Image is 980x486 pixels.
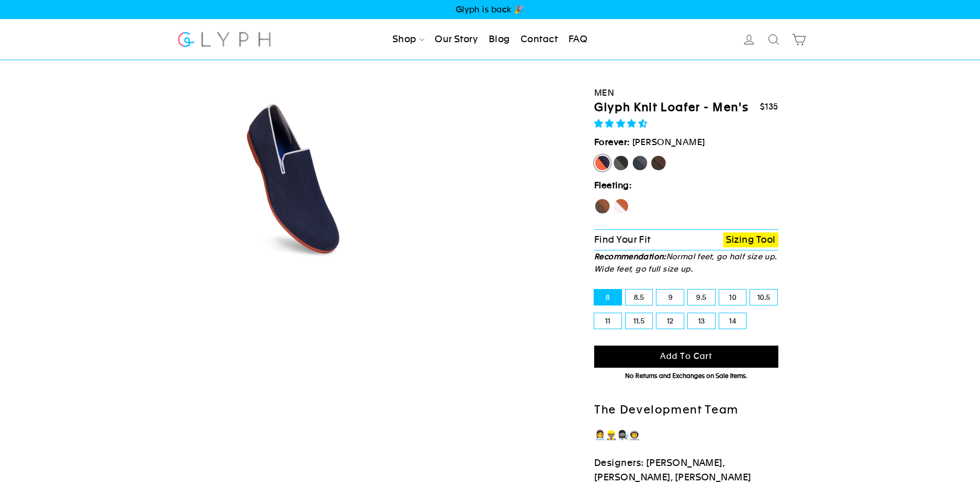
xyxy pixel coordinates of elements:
[388,28,429,51] a: Shop
[594,252,666,261] strong: Recommendation:
[594,428,778,443] p: 👩‍💼👷🏽‍♂️👩🏿‍🔬👨‍🚀
[594,403,778,418] h2: The Development Team
[626,313,653,329] label: 11.5
[613,155,629,171] label: Panther
[723,232,778,247] a: Sizing Tool
[750,290,777,305] label: 10.5
[388,28,592,51] ul: Primary
[594,290,621,305] label: 8
[564,28,592,51] a: FAQ
[625,372,747,380] span: No Returns and Exchanges on Sale Items.
[626,290,653,305] label: 8.5
[650,155,667,171] label: Mustang
[516,28,562,51] a: Contact
[176,26,273,53] img: Glyph
[760,102,778,112] span: $135
[594,100,749,115] h1: Glyph Knit Loafer - Men's
[632,155,648,171] label: Rhino
[688,313,715,329] label: 13
[594,456,778,485] p: Designers: [PERSON_NAME], [PERSON_NAME], [PERSON_NAME]
[656,290,684,305] label: 9
[594,313,621,329] label: 11
[660,351,712,361] span: Add to cart
[688,290,715,305] label: 9.5
[632,137,705,147] span: [PERSON_NAME]
[485,28,514,51] a: Blog
[431,28,482,51] a: Our Story
[719,290,746,305] label: 10
[594,180,632,190] strong: Fleeting:
[594,137,630,147] strong: Forever:
[613,198,629,214] label: Fox
[656,313,684,329] label: 12
[594,198,611,214] label: Hawk
[594,234,651,245] span: Find Your Fit
[594,86,778,100] div: Men
[594,250,778,275] p: Normal feet, go half size up. Wide feet, go full size up.
[207,91,382,266] img: Angle_6_0_3x_b7f751b4-e3dc-4a3c-b0c7-0aca56be0efa_800x.jpg
[594,118,650,129] span: 4.73 stars
[594,155,611,171] label: [PERSON_NAME]
[594,346,778,368] button: Add to cart
[719,313,746,329] label: 14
